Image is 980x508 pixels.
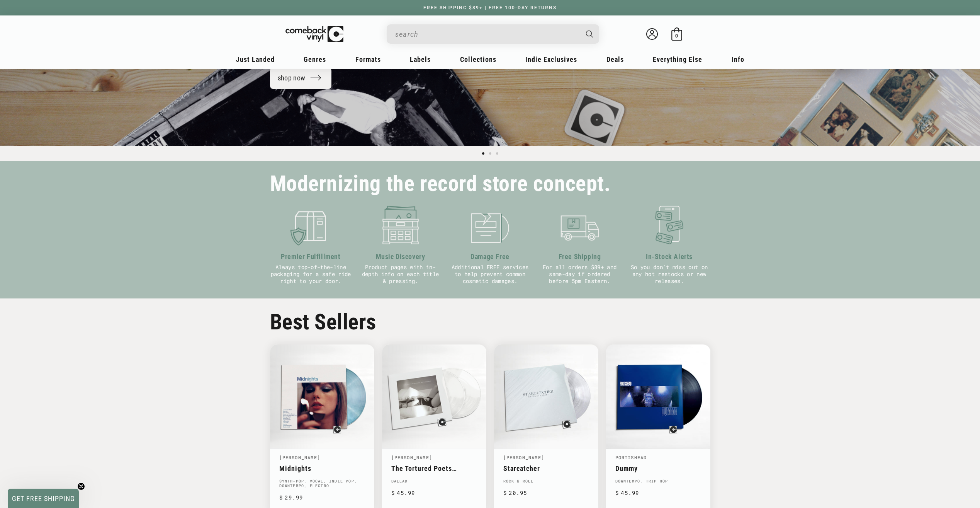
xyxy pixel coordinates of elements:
[480,150,487,157] button: Load slide 1 of 3
[653,55,702,63] span: Everything Else
[236,55,275,63] span: Just Landed
[503,464,589,472] a: Starcatcher
[732,55,744,63] span: Info
[270,68,332,89] a: shop now
[270,175,611,193] h2: Modernizing the record store concept.
[395,26,578,42] input: When autocomplete results are available use up and down arrows to review and enter to select
[449,251,531,262] h3: Damage Free
[487,150,494,157] button: Load slide 2 of 3
[270,264,352,285] p: Always top-of-the-line packaging for a safe ride right to your door.
[460,55,496,63] span: Collections
[360,251,442,262] h3: Music Discovery
[304,55,326,63] span: Genres
[279,464,365,472] a: Midnights
[615,454,647,460] a: Portishead
[494,150,501,157] button: Load slide 3 of 3
[628,264,710,285] p: So you don't miss out on any hot restocks or new releases.
[539,251,621,262] h3: Free Shipping
[606,55,624,63] span: Deals
[615,464,701,472] a: Dummy
[387,24,599,44] div: Search
[8,489,79,508] div: GET FREE SHIPPINGClose teaser
[77,482,85,490] button: Close teaser
[355,55,381,63] span: Formats
[525,55,577,63] span: Indie Exclusives
[391,464,477,472] a: The Tortured Poets Department
[360,264,442,285] p: Product pages with in-depth info on each title & pressing.
[579,24,600,44] button: Search
[270,251,352,262] h3: Premier Fulfillment
[270,309,710,335] h2: Best Sellers
[628,251,710,262] h3: In-Stock Alerts
[12,494,75,503] span: GET FREE SHIPPING
[449,264,531,285] p: Additional FREE services to help prevent common cosmetic damages.
[391,454,433,460] a: [PERSON_NAME]
[539,264,621,285] p: For all orders $89+ and same-day if ordered before 5pm Eastern.
[279,454,321,460] a: [PERSON_NAME]
[675,33,678,39] span: 0
[416,5,564,10] a: FREE SHIPPING $89+ | FREE 100-DAY RETURNS
[503,454,545,460] a: [PERSON_NAME]
[410,55,431,63] span: Labels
